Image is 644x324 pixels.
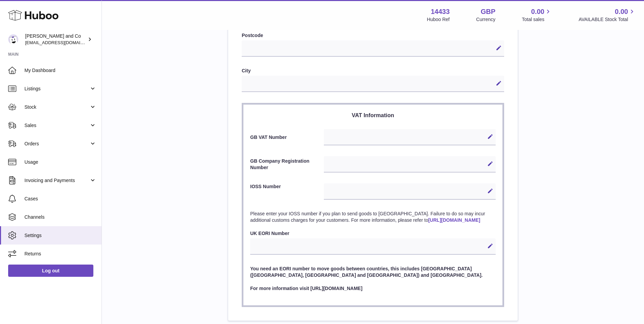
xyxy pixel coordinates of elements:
span: Listings [24,86,89,92]
span: Returns [24,251,96,257]
label: IOSS Number [250,183,324,198]
span: Total sales [522,16,552,23]
span: AVAILABLE Stock Total [578,16,636,23]
img: internalAdmin-14433@internal.huboo.com [8,34,18,44]
label: Postcode [242,32,504,39]
label: GB VAT Number [250,134,324,141]
span: Channels [24,214,96,220]
span: 0.00 [615,7,628,16]
span: 0.00 [531,7,545,16]
div: Currency [476,16,496,23]
strong: GBP [481,7,495,16]
label: City [242,68,504,74]
span: Settings [24,232,96,239]
h3: VAT Information [250,111,496,119]
span: Invoicing and Payments [24,177,89,184]
span: [EMAIL_ADDRESS][DOMAIN_NAME] [25,40,100,45]
span: Cases [24,196,96,202]
div: [PERSON_NAME] and Co [25,33,86,46]
label: GB Company Registration Number [250,158,324,171]
span: Usage [24,159,96,165]
p: You need an EORI number to move goods between countries, this includes [GEOGRAPHIC_DATA] ([GEOGRA... [250,266,496,278]
p: For more information visit [URL][DOMAIN_NAME] [250,285,496,292]
div: Huboo Ref [427,16,450,23]
span: Sales [24,122,89,129]
span: Stock [24,104,89,110]
span: My Dashboard [24,67,96,74]
a: 0.00 AVAILABLE Stock Total [578,7,636,23]
strong: 14433 [431,7,450,16]
a: [URL][DOMAIN_NAME] [428,217,480,223]
a: 0.00 Total sales [522,7,552,23]
span: Orders [24,141,89,147]
p: Please enter your IOSS number if you plan to send goods to [GEOGRAPHIC_DATA]. Failure to do so ma... [250,211,496,223]
a: Log out [8,265,93,277]
label: UK EORI Number [250,230,496,237]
